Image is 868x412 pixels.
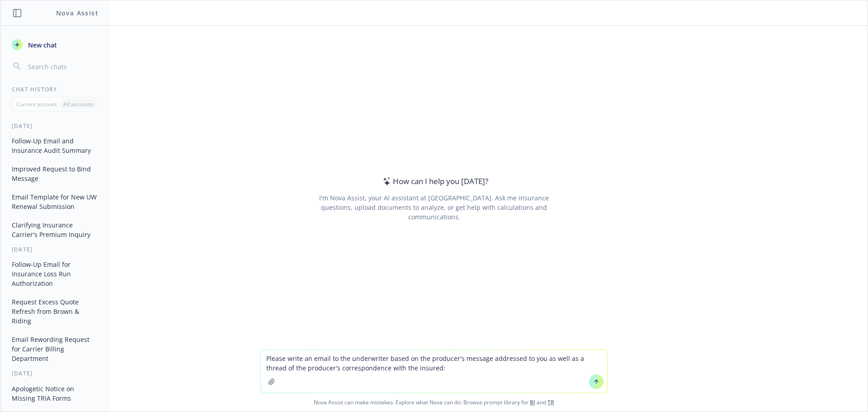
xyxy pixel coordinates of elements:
textarea: Please write an email to the underwriter based on the producer's message addressed to you as well... [261,350,607,393]
button: Request Excess Quote Refresh from Brown & Riding [8,294,102,328]
div: Chat History [1,85,109,93]
div: How can I help you [DATE]? [380,175,488,187]
div: [DATE] [1,122,109,130]
p: Current account [16,100,57,108]
div: [DATE] [1,246,109,253]
div: I'm Nova Assist, your AI assistant at [GEOGRAPHIC_DATA]. Ask me insurance questions, upload docum... [307,193,561,222]
button: Email Rewording Request for Carrier Billing Department [8,332,102,366]
button: Follow-Up Email and Insurance Audit Summary [8,133,102,158]
button: Follow-Up Email for Insurance Loss Run Authorization [8,257,102,291]
span: New chat [26,40,57,50]
a: TR [547,398,554,406]
button: Apologetic Notice on Missing TRIA Forms [8,381,102,406]
span: Nova Assist can make mistakes. Explore what Nova can do: Browse prompt library for and [4,393,864,412]
div: [DATE] [1,369,109,377]
input: Search chats [26,60,98,73]
button: Improved Request to Bind Message [8,161,102,186]
button: Clarifying Insurance Carrier's Premium Inquiry [8,218,102,242]
button: Email Template for New UW Renewal Submission [8,189,102,214]
button: New chat [8,37,102,53]
h1: Nova Assist [56,8,99,18]
a: BI [530,398,535,406]
p: All accounts [63,100,94,108]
